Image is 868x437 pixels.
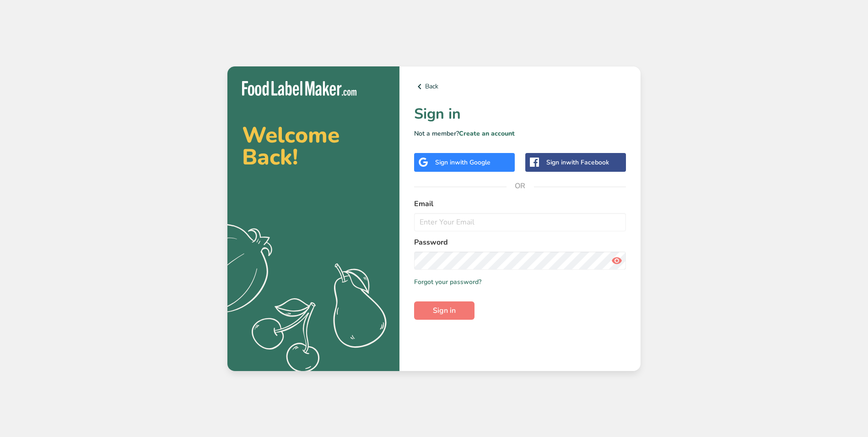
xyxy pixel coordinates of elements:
div: Sign in [546,158,609,167]
input: Enter Your Email [414,213,626,231]
img: Food Label Maker [242,81,356,96]
span: OR [507,172,534,200]
label: Email [414,198,626,209]
div: Sign in [435,158,491,167]
h1: Sign in [414,103,626,125]
p: Not a member? [414,129,626,138]
span: with Facebook [566,158,609,167]
span: with Google [455,158,491,167]
span: Sign in [433,305,456,316]
h2: Welcome Back! [242,124,385,168]
a: Create an account [459,129,515,138]
a: Back [414,81,626,92]
a: Forgot your password? [414,277,481,287]
label: Password [414,237,626,248]
button: Sign in [414,301,474,320]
